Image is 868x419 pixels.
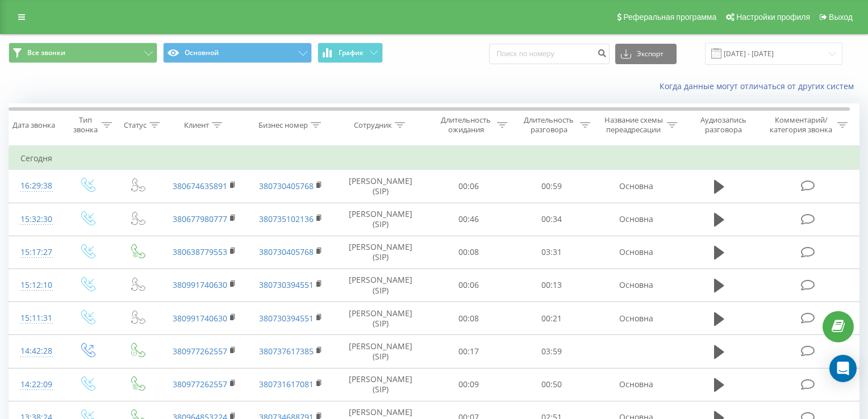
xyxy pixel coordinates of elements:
[259,181,314,191] a: 380730405768
[173,181,227,191] a: 380674635891
[510,203,593,236] td: 00:34
[20,208,51,231] div: 15:32:30
[593,302,679,335] td: Основна
[437,115,494,135] div: Длительность ожидания
[736,12,810,22] span: Настройки профиля
[603,115,663,135] div: Название схемы переадресации
[334,269,427,301] td: [PERSON_NAME] (SIP)
[27,48,65,57] span: Все звонки
[173,213,227,224] a: 380677980777
[427,236,510,269] td: 00:08
[768,115,834,135] div: Комментарий/категория звонка
[510,335,593,368] td: 03:59
[9,147,859,170] td: Сегодня
[489,44,610,64] input: Поиск по номеру
[510,368,593,401] td: 00:50
[427,170,510,203] td: 00:06
[334,236,427,269] td: [PERSON_NAME] (SIP)
[173,313,227,324] a: 380991740630
[163,43,312,63] button: Основной
[520,115,577,135] div: Длительность разговора
[510,302,593,335] td: 00:21
[427,368,510,401] td: 00:09
[593,236,679,269] td: Основна
[259,346,314,357] a: 380737617385
[829,12,853,22] span: Выход
[173,379,227,389] a: 380977262557
[258,120,308,130] div: Бизнес номер
[615,44,677,64] button: Экспорт
[20,175,51,197] div: 16:29:38
[259,279,314,290] a: 380730394551
[12,120,55,130] div: Дата звонка
[124,120,147,130] div: Статус
[173,279,227,290] a: 380991740630
[660,81,859,91] a: Когда данные могут отличаться от других систем
[20,340,51,362] div: 14:42:28
[339,49,364,57] span: График
[9,43,157,63] button: Все звонки
[72,115,99,135] div: Тип звонка
[173,346,227,357] a: 380977262557
[334,203,427,236] td: [PERSON_NAME] (SIP)
[593,368,679,401] td: Основна
[829,355,857,382] div: Open Intercom Messenger
[427,203,510,236] td: 00:46
[690,115,756,135] div: Аудиозапись разговора
[334,335,427,368] td: [PERSON_NAME] (SIP)
[20,374,51,396] div: 14:22:09
[318,43,383,63] button: График
[184,120,209,130] div: Клиент
[259,379,314,389] a: 380731617081
[427,269,510,301] td: 00:06
[593,269,679,301] td: Основна
[334,170,427,203] td: [PERSON_NAME] (SIP)
[593,170,679,203] td: Основна
[427,302,510,335] td: 00:08
[259,213,314,224] a: 380735102136
[20,307,51,329] div: 15:11:31
[259,246,314,257] a: 380730405768
[259,313,314,324] a: 380730394551
[593,203,679,236] td: Основна
[334,368,427,401] td: [PERSON_NAME] (SIP)
[20,241,51,263] div: 15:17:27
[510,170,593,203] td: 00:59
[510,236,593,269] td: 03:31
[623,12,716,22] span: Реферальная программа
[334,302,427,335] td: [PERSON_NAME] (SIP)
[427,335,510,368] td: 00:17
[173,246,227,257] a: 380638779553
[20,274,51,296] div: 15:12:10
[354,120,392,130] div: Сотрудник
[510,269,593,301] td: 00:13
